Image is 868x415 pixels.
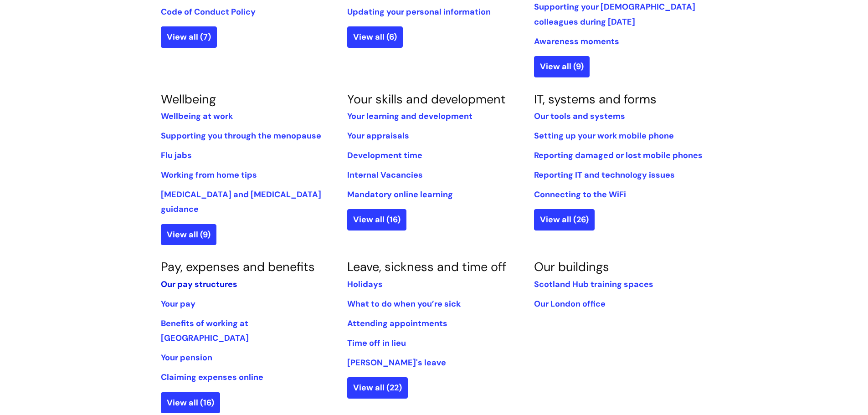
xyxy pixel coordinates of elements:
a: View all (6) [347,26,403,47]
a: Updating your personal information [347,6,491,17]
a: [MEDICAL_DATA] and [MEDICAL_DATA] guidance [161,189,321,215]
a: Pay, expenses and benefits [161,259,315,275]
a: Awareness moments [534,36,619,47]
a: Your skills and development [347,91,506,107]
a: Working from home tips [161,169,257,180]
a: View all (16) [161,392,220,413]
a: Our pay structures [161,279,237,290]
a: View all (16) [347,209,406,230]
a: Setting up your work mobile phone [534,130,674,141]
a: Supporting you through the menopause [161,130,321,141]
a: Mandatory online learning [347,189,453,200]
a: What to do when you’re sick [347,298,461,309]
a: Development time [347,150,422,161]
a: Flu jabs [161,150,192,161]
a: Reporting damaged or lost mobile phones [534,150,703,161]
a: Leave, sickness and time off [347,259,506,275]
a: View all (22) [347,377,408,398]
a: Reporting IT and technology issues [534,169,675,180]
a: View all (26) [534,209,595,230]
a: Your learning and development [347,111,473,122]
a: Attending appointments [347,318,447,329]
a: Claiming expenses online [161,372,263,383]
a: Our tools and systems [534,111,625,122]
a: View all (9) [534,56,590,77]
a: Benefits of working at [GEOGRAPHIC_DATA] [161,318,249,343]
a: Your pay [161,298,195,309]
a: Holidays [347,279,383,290]
a: Connecting to the WiFi [534,189,626,200]
a: View all (9) [161,224,216,245]
a: Scotland Hub training spaces [534,279,653,290]
a: Wellbeing [161,91,216,107]
a: View all (7) [161,26,217,47]
a: Wellbeing at work [161,111,233,122]
a: IT, systems and forms [534,91,657,107]
a: Our buildings [534,259,609,275]
a: Internal Vacancies [347,169,423,180]
a: Your appraisals [347,130,409,141]
a: Time off in lieu [347,338,406,348]
a: Your pension [161,352,212,363]
a: Our London office [534,298,606,309]
a: [PERSON_NAME]'s leave [347,357,446,368]
a: Code of Conduct Policy [161,6,256,17]
a: Supporting your [DEMOGRAPHIC_DATA] colleagues during [DATE] [534,1,695,27]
